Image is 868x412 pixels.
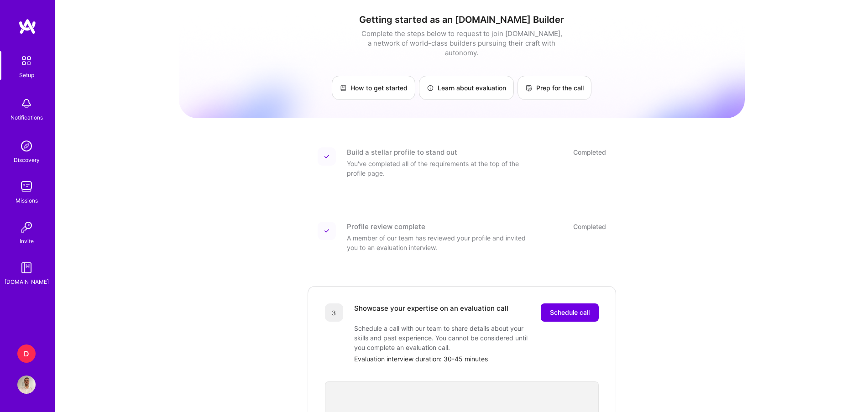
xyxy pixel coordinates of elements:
[340,84,347,92] img: How to get started
[347,159,529,178] div: You've completed all of the requirements at the top of the profile page.
[16,196,38,205] div: Missions
[518,76,591,100] a: Prep for the call
[324,228,329,234] img: Completed
[14,155,40,165] div: Discovery
[541,303,599,322] button: Schedule call
[427,84,434,92] img: Learn about evaluation
[332,76,415,100] a: How to get started
[19,70,34,80] div: Setup
[354,354,599,364] div: Evaluation interview duration: 30-45 minutes
[347,233,529,252] div: A member of our team has reviewed your profile and invited you to an evaluation interview.
[17,375,36,394] img: User Avatar
[573,147,606,157] div: Completed
[550,308,590,317] span: Schedule call
[17,177,36,196] img: teamwork
[354,323,537,352] div: Schedule a call with our team to share details about your skills and past experience. You cannot ...
[17,344,36,363] div: D
[5,277,49,287] div: [DOMAIN_NAME]
[17,94,36,113] img: bell
[573,222,606,231] div: Completed
[15,344,38,363] a: D
[347,147,457,157] div: Build a stellar profile to stand out
[15,375,38,394] a: User Avatar
[324,154,329,159] img: Completed
[17,259,36,277] img: guide book
[325,303,343,322] div: 3
[17,137,36,155] img: discovery
[20,236,34,246] div: Invite
[18,18,37,35] img: logo
[17,51,36,70] img: setup
[347,222,425,231] div: Profile review complete
[17,218,36,236] img: Invite
[525,84,533,92] img: Prep for the call
[179,14,745,25] h1: Getting started as an [DOMAIN_NAME] Builder
[10,113,43,122] div: Notifications
[419,76,514,100] a: Learn about evaluation
[354,303,508,322] div: Showcase your expertise on an evaluation call
[359,29,565,57] div: Complete the steps below to request to join [DOMAIN_NAME], a network of world-class builders purs...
